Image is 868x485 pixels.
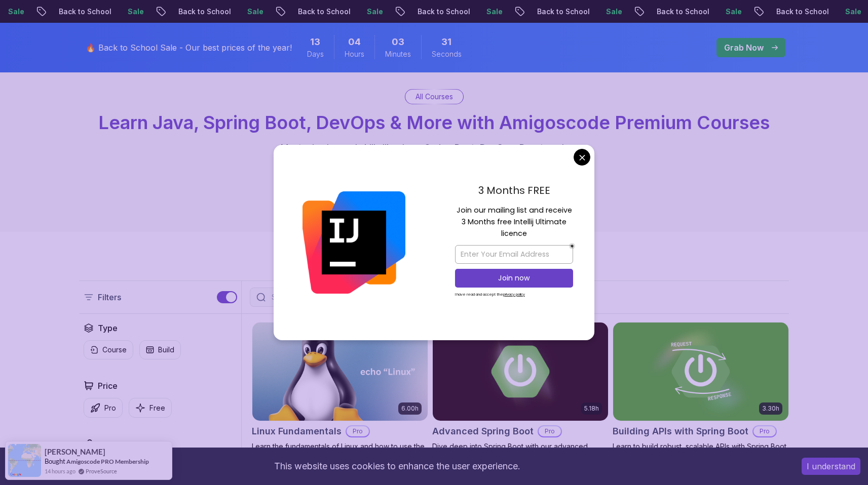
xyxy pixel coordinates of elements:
img: Linux Fundamentals card [252,322,428,421]
button: Course [84,340,133,359]
span: 4 Hours [348,35,361,49]
p: Filters [98,291,121,303]
span: 31 Seconds [441,35,451,49]
h2: Price [98,380,118,392]
span: Bought [45,457,65,465]
p: All Courses [416,92,453,102]
a: ProveSource [86,467,117,475]
p: Master in-demand skills like Java, Spring Boot, DevOps, React, and more through hands-on, expert-... [264,141,605,183]
p: 5.18h [584,405,599,413]
p: Back to School [647,7,716,17]
h2: Type [98,322,118,334]
a: Advanced Spring Boot card5.18hAdvanced Spring BootProDive deep into Spring Boot with our advanced... [432,322,609,472]
span: [PERSON_NAME] [45,448,105,456]
p: Sale [477,7,509,17]
p: 🔥 Back to School Sale - Our best prices of the year! [86,42,292,54]
p: Build [158,345,174,355]
p: Sale [118,7,150,17]
p: Sale [596,7,629,17]
p: Dive deep into Spring Boot with our advanced course, designed to take your skills from intermedia... [432,441,609,472]
span: Hours [345,49,364,59]
p: Sale [716,7,748,17]
p: Pro [539,426,561,436]
span: Seconds [432,49,462,59]
button: Pro [84,398,123,418]
p: 3.30h [762,405,779,413]
button: Free [129,398,172,418]
p: Sale [238,7,270,17]
span: Minutes [385,49,411,59]
p: Back to School [767,7,836,17]
p: Free [149,403,165,413]
div: This website uses cookies to enhance the user experience. [8,455,786,477]
p: Learn to build robust, scalable APIs with Spring Boot, mastering REST principles, JSON handling, ... [613,441,789,472]
button: Build [139,340,181,359]
p: Pro [347,426,369,436]
p: Back to School [49,7,118,17]
p: Back to School [527,7,596,17]
span: 13 Days [310,35,320,49]
img: Advanced Spring Boot card [433,322,608,421]
button: Accept cookies [802,458,860,475]
a: Amigoscode PRO Membership [66,458,149,465]
p: Back to School [288,7,357,17]
img: Building APIs with Spring Boot card [613,322,788,421]
a: Linux Fundamentals card6.00hLinux FundamentalsProLearn the fundamentals of Linux and how to use t... [252,322,428,462]
p: Grab Now [724,42,764,54]
h2: Advanced Spring Boot [432,424,534,438]
p: 6.00h [401,405,419,413]
input: Search Java, React, Spring boot ... [270,292,486,302]
p: Pro [104,403,116,413]
a: Building APIs with Spring Boot card3.30hBuilding APIs with Spring BootProLearn to build robust, s... [613,322,789,472]
h2: Building APIs with Spring Boot [613,424,748,438]
span: Learn Java, Spring Boot, DevOps & More with Amigoscode Premium Courses [98,111,770,134]
img: provesource social proof notification image [8,444,41,477]
span: 3 Minutes [392,35,404,49]
p: Course [102,345,127,355]
p: Sale [836,7,868,17]
p: Sale [357,7,390,17]
p: Learn the fundamentals of Linux and how to use the command line [252,441,428,462]
span: Days [307,49,324,59]
span: 14 hours ago [45,467,76,475]
h2: Instructors [100,438,140,450]
p: Pro [753,426,776,436]
p: Back to School [169,7,238,17]
h2: Linux Fundamentals [252,424,342,438]
p: Back to School [408,7,477,17]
